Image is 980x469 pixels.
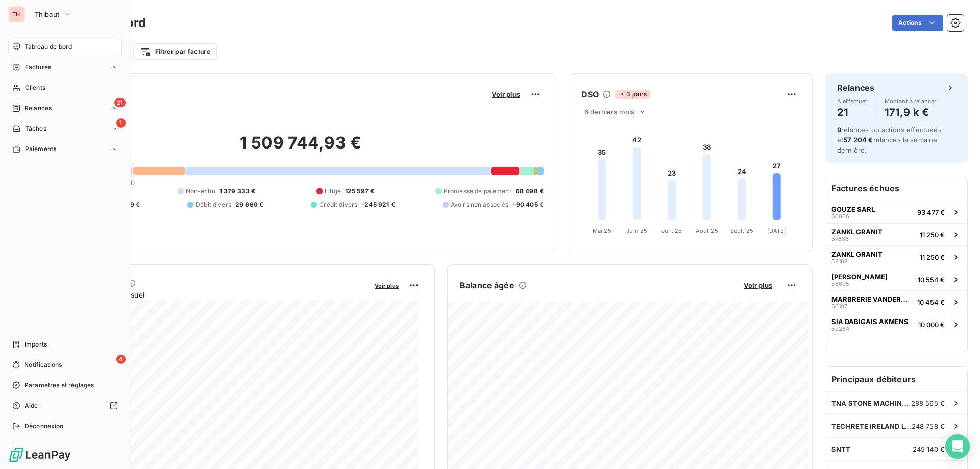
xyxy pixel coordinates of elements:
[831,228,883,236] span: ZANKL GRANIT
[25,63,51,72] span: Factures
[235,200,263,209] span: 29 669 €
[744,281,772,289] span: Voir plus
[131,179,135,187] span: 0
[8,398,122,414] a: Aide
[8,447,71,463] img: Logo LeanPay
[831,326,849,332] span: 59264
[593,227,611,234] tspan: Mai 25
[825,176,967,201] h6: Factures échues
[825,201,967,223] button: GOUZE SARL6086693 477 €
[831,295,913,303] span: MARBRERIE VANDERMARLIERE
[35,10,59,18] span: Thibaut
[615,90,650,99] span: 3 jours
[24,340,47,349] span: Imports
[451,200,509,209] span: Avoirs non associés
[831,250,883,258] span: ZANKL GRANIT
[913,445,945,453] span: 245 140 €
[24,401,38,410] span: Aide
[444,187,511,196] span: Promesse de paiement
[831,317,909,326] span: SIA DABIGAIS AKMENS
[516,187,544,196] span: 68 498 €
[696,227,718,234] tspan: Août 25
[831,399,911,407] span: TNA STONE MACHINERY INC.
[581,88,599,101] h6: DSO
[825,245,967,268] button: ZANKL GRANIT5818811 250 €
[837,126,841,134] span: 9
[8,6,24,22] div: TH
[345,187,374,196] span: 125 597 €
[843,136,873,144] span: 57 204 €
[133,43,217,60] button: Filtrer par facture
[361,200,395,209] span: -245 921 €
[661,227,682,234] tspan: Juil. 25
[24,422,64,431] span: Déconnexion
[825,223,967,245] button: ZANKL GRANIT5768611 250 €
[114,98,126,107] span: 21
[24,381,94,390] span: Paramètres et réglages
[460,279,514,291] h6: Balance âgée
[831,281,849,287] span: 58695
[372,281,402,290] button: Voir plus
[831,273,888,281] span: [PERSON_NAME]
[885,98,937,104] span: Montant à relancer
[24,360,62,369] span: Notifications
[25,83,45,92] span: Clients
[825,313,967,335] button: SIA DABIGAIS AKMENS5926410 000 €
[831,303,847,309] span: 60107
[116,118,126,128] span: 1
[911,399,945,407] span: 288 565 €
[24,104,52,113] span: Relances
[920,231,945,239] span: 11 250 €
[837,126,942,154] span: relances ou actions effectuées et relancés la semaine dernière.
[219,187,256,196] span: 1 379 333 €
[58,289,367,300] span: Chiffre d'affaires mensuel
[831,205,875,213] span: GOUZE SARL
[513,200,544,209] span: -90 405 €
[831,236,849,242] span: 57686
[24,42,72,52] span: Tableau de bord
[767,227,787,234] tspan: [DATE]
[837,98,868,104] span: À effectuer
[825,268,967,290] button: [PERSON_NAME]5869510 554 €
[837,104,868,120] h4: 21
[375,282,399,289] span: Voir plus
[195,200,231,209] span: Débit divers
[825,367,967,391] h6: Principaux débiteurs
[831,422,912,430] span: TECHRETE IRELAND LTD
[945,434,970,459] div: Open Intercom Messenger
[741,281,775,290] button: Voir plus
[892,15,943,31] button: Actions
[837,82,874,94] h6: Relances
[918,320,945,329] span: 10 000 €
[912,422,945,430] span: 248 758 €
[831,213,849,219] span: 60866
[917,298,945,306] span: 10 454 €
[58,133,544,163] h2: 1 509 744,93 €
[116,355,126,364] span: 4
[626,227,647,234] tspan: Juin 25
[730,227,753,234] tspan: Sept. 25
[186,187,215,196] span: Non-échu
[917,208,945,216] span: 93 477 €
[488,90,523,99] button: Voir plus
[885,104,937,120] h4: 171,9 k €
[584,108,634,116] span: 6 derniers mois
[831,258,848,264] span: 58188
[325,187,341,196] span: Litige
[492,90,520,98] span: Voir plus
[918,276,945,284] span: 10 554 €
[25,144,56,154] span: Paiements
[319,200,357,209] span: Crédit divers
[825,290,967,313] button: MARBRERIE VANDERMARLIERE6010710 454 €
[25,124,46,133] span: Tâches
[831,445,851,453] span: SNTT
[920,253,945,261] span: 11 250 €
